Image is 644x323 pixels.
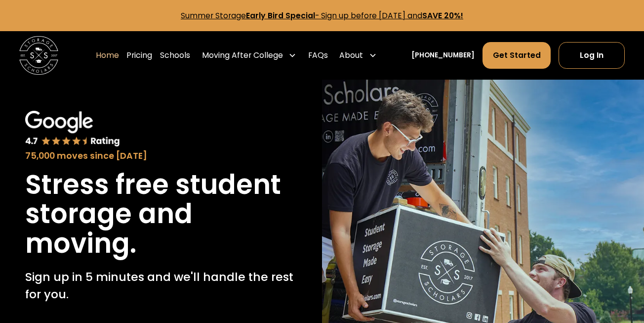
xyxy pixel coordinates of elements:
[19,36,58,75] a: home
[483,42,551,68] a: Get Started
[25,149,297,163] div: 75,000 moves since [DATE]
[246,10,315,21] strong: Early Bird Special
[335,42,380,69] div: About
[126,42,152,69] a: Pricing
[411,50,475,61] a: [PHONE_NUMBER]
[181,10,463,21] a: Summer StorageEarly Bird Special- Sign up before [DATE] andSAVE 20%!
[25,111,121,147] img: Google 4.7 star rating
[198,42,300,69] div: Moving After College
[25,268,297,303] p: Sign up in 5 minutes and we'll handle the rest for you.
[96,42,119,69] a: Home
[308,42,328,69] a: FAQs
[202,49,283,61] div: Moving After College
[25,170,297,258] h1: Stress free student storage and moving.
[422,10,463,21] strong: SAVE 20%!
[559,42,625,68] a: Log In
[160,42,190,69] a: Schools
[19,36,58,75] img: Storage Scholars main logo
[339,49,363,61] div: About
